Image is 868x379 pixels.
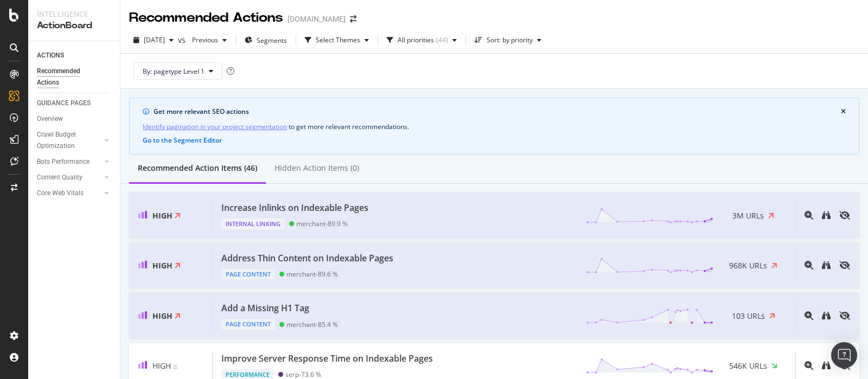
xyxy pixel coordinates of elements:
div: Content Quality [37,172,82,183]
a: Bots Performance [37,156,101,168]
div: eye-slash [839,211,850,220]
div: to get more relevant recommendations . [143,121,846,132]
a: Overview [37,113,112,125]
span: 546K URLs [729,361,767,371]
a: binoculars [822,260,831,271]
div: Core Web Vitals [37,188,84,199]
div: arrow-right-arrow-left [350,15,356,23]
div: eye-slash [839,311,850,320]
a: GUIDANCE PAGES [37,98,112,109]
a: ACTIONS [37,50,112,61]
button: Sort: by priority [470,31,546,49]
button: Previous [188,31,231,49]
span: By: pagetype Level 1 [143,67,205,76]
div: Bots Performance [37,156,90,168]
a: binoculars [822,210,831,221]
div: info banner [129,98,859,155]
span: Previous [188,35,218,44]
a: Recommended Actions [37,66,112,88]
span: 3M URLs [732,210,764,221]
button: Go to the Segment Editor [143,137,222,144]
button: close banner [838,106,848,118]
span: High [152,210,173,221]
div: Page Content [221,319,275,330]
span: High [152,260,173,271]
a: binoculars [822,361,831,371]
div: magnifying-glass-plus [805,361,813,370]
div: merchant - 89.9 % [296,220,348,228]
div: magnifying-glass-plus [805,211,813,220]
div: magnifying-glass-plus [805,311,813,320]
div: Crawl Budget Optimization [37,129,94,152]
span: 103 URLs [732,311,765,322]
button: All priorities(44) [382,31,461,49]
button: [DATE] [129,31,178,49]
div: merchant - 85.4 % [286,320,338,329]
button: Select Themes [301,31,373,49]
div: Sort: by priority [487,37,533,43]
div: serp - 73.6 % [285,370,321,378]
div: binoculars [822,261,831,269]
div: binoculars [822,311,831,320]
a: Core Web Vitals [37,188,101,199]
span: Segments [257,36,287,45]
div: Intelligence [37,9,111,20]
div: ActionBoard [37,20,111,32]
div: Recommended Actions [37,66,102,88]
div: Internal Linking [221,219,285,229]
div: ACTIONS [37,50,64,61]
div: Add a Missing H1 Tag [221,302,309,314]
div: Increase Inlinks on Indexable Pages [221,202,368,214]
div: Recommended Action Items (46) [138,163,257,174]
div: eye-slash [839,261,850,269]
div: GUIDANCE PAGES [37,98,91,109]
div: Address Thin Content on Indexable Pages [221,252,393,265]
span: High [152,361,171,371]
div: Improve Server Response Time on Indexable Pages [221,352,433,365]
button: By: pagetype Level 1 [133,62,222,80]
div: Hidden Action Items (0) [275,163,359,174]
span: 2025 Aug. 21st [144,35,165,44]
div: binoculars [822,361,831,370]
a: Identify pagination in your project segmentation [143,121,287,132]
div: All priorities [398,37,434,43]
img: Equal [173,365,177,369]
span: 968K URLs [729,260,767,271]
div: Open Intercom Messenger [831,342,857,368]
div: Overview [37,113,63,125]
div: ( 44 ) [436,37,448,43]
div: Select Themes [316,37,360,43]
span: High [152,311,173,321]
a: Crawl Budget Optimization [37,129,101,152]
span: vs [178,35,188,46]
div: merchant - 89.6 % [286,270,338,278]
div: Get more relevant SEO actions [154,107,841,117]
div: magnifying-glass-plus [805,261,813,269]
button: Segments [240,31,291,49]
a: binoculars [822,311,831,321]
a: Content Quality [37,172,101,183]
div: [DOMAIN_NAME] [288,14,346,24]
div: Page Content [221,269,275,280]
div: Recommended Actions [129,9,283,27]
div: binoculars [822,211,831,220]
